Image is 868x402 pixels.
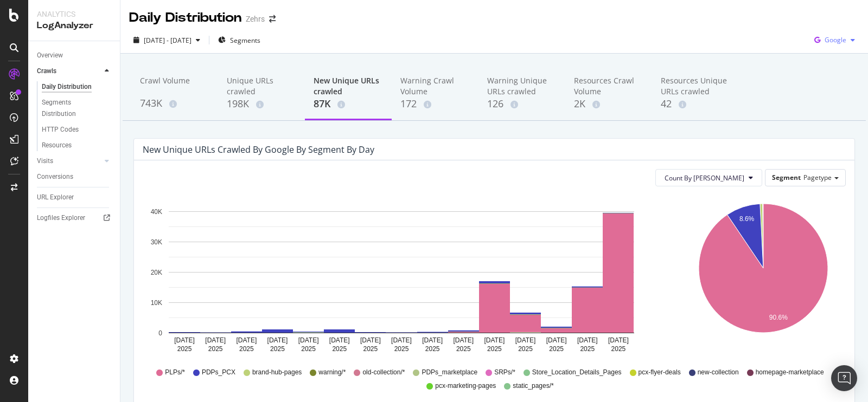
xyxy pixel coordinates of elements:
div: Conversions [37,171,73,183]
div: Overview [37,50,63,61]
div: New Unique URLs crawled [314,75,383,97]
text: 20K [151,269,162,276]
text: 2025 [394,345,409,353]
span: new-collection [698,368,739,377]
text: [DATE] [174,336,195,344]
div: Warning Crawl Volume [400,75,470,97]
span: Count By Day [665,173,744,183]
text: [DATE] [484,336,505,344]
div: 126 [487,97,557,111]
a: Logfiles Explorer [37,212,112,224]
span: PDPs_marketplace [422,368,477,377]
svg: A chart. [143,195,660,358]
a: Daily Distribution [42,81,112,93]
text: [DATE] [205,336,226,344]
div: Resources Unique URLs crawled [661,75,730,97]
div: Crawls [37,66,56,77]
text: [DATE] [546,336,567,344]
text: 30K [151,238,162,246]
text: [DATE] [515,336,536,344]
text: [DATE] [453,336,474,344]
span: Store_Location_Details_Pages [532,368,622,377]
div: 42 [661,97,730,111]
div: Daily Distribution [129,9,241,27]
div: Warning Unique URLs crawled [487,75,557,97]
span: PLPs/* [165,368,185,377]
a: Overview [37,50,112,61]
a: URL Explorer [37,192,112,203]
div: New Unique URLs crawled by google by Segment by Day [143,144,374,155]
span: Segment [772,173,801,182]
button: [DATE] - [DATE] [129,31,205,49]
text: 2025 [425,345,440,353]
a: HTTP Codes [42,124,112,135]
button: Google [810,31,859,49]
text: 2025 [301,345,316,353]
div: Crawl Volume [140,75,209,96]
text: [DATE] [577,336,598,344]
div: Logfiles Explorer [37,212,85,224]
div: 87K [314,97,383,111]
text: 2025 [363,345,378,353]
text: 40K [151,208,162,216]
span: homepage-marketplace [756,368,824,377]
div: 198K [227,97,296,111]
div: Resources [42,140,72,151]
span: Google [825,35,846,44]
text: 2025 [332,345,347,353]
a: Segments Distribution [42,97,112,120]
span: PDPs_PCX [202,368,235,377]
div: arrow-right-arrow-left [269,15,276,23]
a: Crawls [37,66,101,77]
div: Analytics [37,9,111,20]
text: 2025 [177,345,192,353]
div: HTTP Codes [42,124,79,135]
text: 2025 [208,345,223,353]
span: SRPs/* [494,368,515,377]
text: 2025 [518,345,533,353]
span: pcx-flyer-deals [639,368,681,377]
span: Segments [230,36,260,45]
svg: A chart. [682,195,844,358]
div: Daily Distribution [42,81,92,93]
div: URL Explorer [37,192,74,203]
text: 2025 [611,345,626,353]
text: 2025 [456,345,471,353]
text: [DATE] [608,336,629,344]
text: [DATE] [236,336,257,344]
div: Resources Crawl Volume [574,75,643,97]
text: 2025 [239,345,254,353]
button: Count By [PERSON_NAME] [655,169,762,186]
span: Pagetype [803,173,832,182]
span: static_pages/* [513,381,553,391]
text: [DATE] [298,336,319,344]
div: Segments Distribution [42,97,102,120]
div: Zehrs [246,14,265,24]
div: Visits [37,155,53,167]
text: 90.6% [769,314,787,322]
a: Resources [42,140,112,151]
span: warning/* [318,368,346,377]
text: 2025 [487,345,502,353]
span: [DATE] - [DATE] [144,36,192,45]
text: [DATE] [329,336,350,344]
text: 2025 [270,345,285,353]
text: 8.6% [739,215,754,223]
text: 10K [151,299,162,307]
text: [DATE] [360,336,381,344]
span: old-collection/* [362,368,405,377]
div: 2K [574,97,643,111]
a: Visits [37,155,101,167]
span: pcx-marketing-pages [435,381,496,391]
div: Unique URLs crawled [227,75,296,97]
a: Conversions [37,171,112,183]
div: LogAnalyzer [37,20,111,32]
text: 2025 [549,345,564,353]
text: 2025 [580,345,595,353]
text: [DATE] [422,336,443,344]
text: 0 [158,329,162,337]
text: [DATE] [267,336,288,344]
button: Segments [214,31,265,49]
